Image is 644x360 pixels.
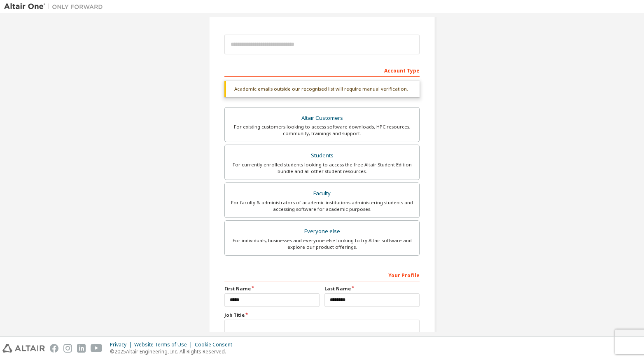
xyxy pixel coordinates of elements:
div: For faculty & administrators of academic institutions administering students and accessing softwa... [230,199,414,213]
div: Faculty [230,188,414,199]
label: Job Title [224,312,420,318]
div: Students [230,150,414,161]
div: For individuals, businesses and everyone else looking to try Altair software and explore our prod... [230,237,414,250]
div: Everyone else [230,226,414,237]
label: First Name [224,285,320,292]
div: Cookie Consent [195,341,237,348]
div: Academic emails outside our recognised list will require manual verification. [224,81,420,97]
div: Altair Customers [230,112,414,124]
img: facebook.svg [50,344,58,353]
img: Altair One [4,2,107,11]
div: Your Profile [224,268,420,281]
img: linkedin.svg [77,344,86,353]
div: Website Terms of Use [134,341,195,348]
label: Last Name [324,285,420,292]
div: For currently enrolled students looking to access the free Altair Student Edition bundle and all ... [230,161,414,175]
div: For existing customers looking to access software downloads, HPC resources, community, trainings ... [230,124,414,137]
div: Privacy [110,341,134,348]
img: altair_logo.svg [2,344,45,353]
div: Account Type [224,63,420,77]
img: instagram.svg [63,344,72,353]
img: youtube.svg [91,344,103,353]
p: © 2025 Altair Engineering, Inc. All Rights Reserved. [110,348,237,355]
